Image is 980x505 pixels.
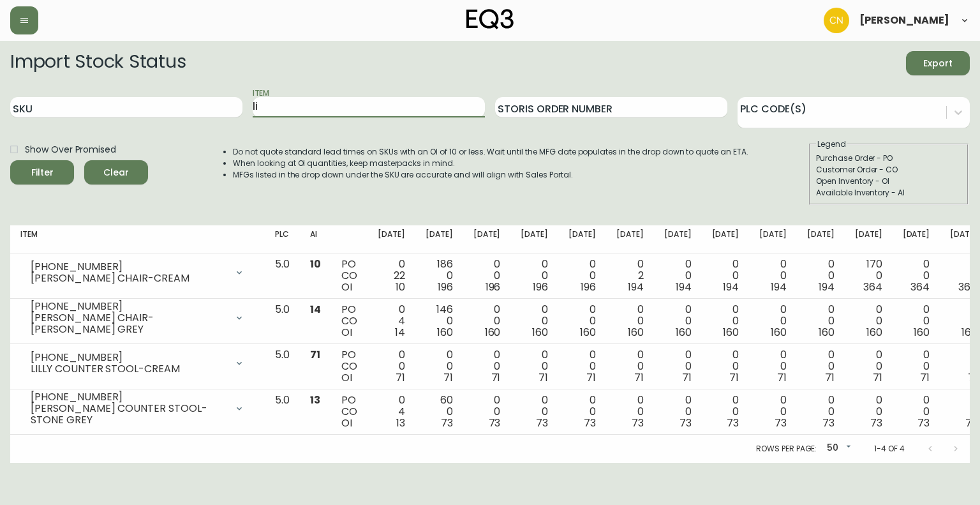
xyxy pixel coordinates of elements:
span: 71 [538,370,548,385]
div: 0 2 [616,259,644,293]
span: OI [341,280,352,294]
div: 0 0 [855,349,882,384]
div: 0 0 [855,395,882,429]
div: 186 0 [426,259,453,293]
div: 0 0 [855,304,882,338]
button: Export [906,51,970,75]
div: [PHONE_NUMBER] [31,352,226,363]
div: [PHONE_NUMBER][PERSON_NAME] CHAIR-CREAM [20,259,255,287]
span: 160 [771,325,787,340]
th: [DATE] [510,225,558,253]
div: 0 0 [616,395,644,429]
div: 0 0 [712,349,739,384]
img: c84cfeac70e636aa0953565b6890594c [824,8,849,33]
div: 0 4 [378,395,405,429]
div: [PHONE_NUMBER][PERSON_NAME] COUNTER STOOL-STONE GREY [20,395,255,423]
li: Do not quote standard lead times on SKUs with an OI of 10 or less. Wait until the MFG date popula... [233,146,748,158]
div: PO CO [341,259,357,293]
span: 160 [914,325,930,340]
span: 73 [870,416,882,430]
div: 0 0 [616,304,644,338]
th: [DATE] [749,225,797,253]
span: 71 [968,370,977,385]
span: 10 [310,257,321,271]
span: OI [341,325,352,340]
th: [DATE] [845,225,893,253]
span: 160 [723,325,739,340]
td: 5.0 [265,389,300,435]
span: OI [341,416,352,430]
div: 0 0 [473,395,501,429]
span: 364 [863,280,882,294]
div: [PHONE_NUMBER] [31,301,226,312]
div: [PHONE_NUMBER]LILLY COUNTER STOOL-CREAM [20,349,255,377]
div: 0 22 [378,259,405,293]
div: 0 0 [759,349,787,384]
th: [DATE] [606,225,654,253]
span: 160 [628,325,644,340]
span: 71 [310,347,320,362]
div: 0 0 [807,349,835,384]
span: OI [341,370,352,385]
th: [DATE] [415,225,463,253]
div: 0 0 [950,395,977,429]
button: Clear [84,160,148,185]
div: 0 0 [759,259,787,293]
span: 71 [634,370,644,385]
div: 0 0 [807,259,835,293]
td: 5.0 [265,344,300,389]
td: 5.0 [265,299,300,344]
span: 73 [441,416,453,430]
span: 14 [310,302,321,317]
span: 73 [679,416,692,430]
span: 160 [676,325,692,340]
div: 0 0 [568,259,596,293]
th: PLC [265,225,300,253]
span: [PERSON_NAME] [859,15,949,26]
div: 0 0 [521,349,548,384]
div: 0 0 [664,259,692,293]
span: 71 [729,370,739,385]
div: 0 0 [378,349,405,384]
div: [PERSON_NAME] CHAIR-[PERSON_NAME] GREY [31,312,226,335]
img: logo [466,9,514,29]
div: 0 0 [473,304,501,338]
span: 73 [822,416,835,430]
div: [PHONE_NUMBER][PERSON_NAME] CHAIR-[PERSON_NAME] GREY [20,304,255,332]
span: 71 [825,370,835,385]
div: 0 4 [378,304,405,338]
span: 194 [723,280,739,294]
span: 160 [866,325,882,340]
span: 73 [965,416,977,430]
div: 0 0 [712,304,739,338]
div: 0 0 [712,395,739,429]
li: When looking at OI quantities, keep masterpacks in mind. [233,158,748,169]
div: LILLY COUNTER STOOL-CREAM [31,363,226,375]
div: 60 0 [426,395,453,429]
span: Show Over Promised [25,143,116,156]
th: [DATE] [893,225,940,253]
div: [PERSON_NAME] COUNTER STOOL-STONE GREY [31,403,226,426]
span: 73 [489,416,501,430]
span: 364 [910,280,930,294]
div: 0 0 [426,349,453,384]
span: 160 [580,325,596,340]
div: PO CO [341,395,357,429]
div: Customer Order - CO [816,164,961,176]
div: Open Inventory - OI [816,176,961,187]
div: [PHONE_NUMBER] [31,391,226,403]
span: 71 [682,370,692,385]
span: Export [916,56,960,72]
span: 71 [586,370,596,385]
th: [DATE] [797,225,845,253]
th: AI [300,225,331,253]
div: 0 0 [759,304,787,338]
div: 0 0 [473,259,501,293]
div: Filter [31,165,54,181]
div: 0 0 [521,259,548,293]
div: 0 0 [903,349,930,384]
div: 0 0 [903,304,930,338]
div: 146 0 [426,304,453,338]
div: 0 0 [664,304,692,338]
span: 71 [396,370,405,385]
